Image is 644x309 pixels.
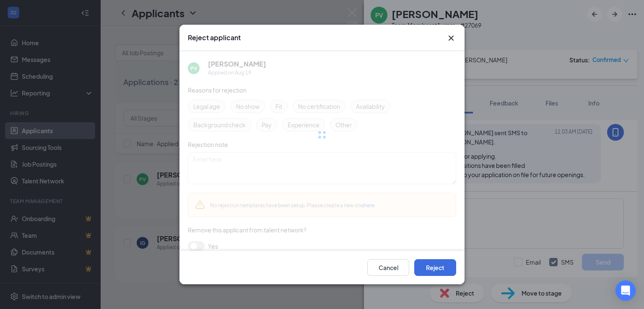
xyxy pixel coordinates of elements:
h3: Reject applicant [188,33,241,42]
button: Reject [414,259,456,276]
div: Open Intercom Messenger [615,281,636,301]
svg: Cross [446,33,456,43]
button: Cancel [367,259,409,276]
button: Close [446,33,456,43]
